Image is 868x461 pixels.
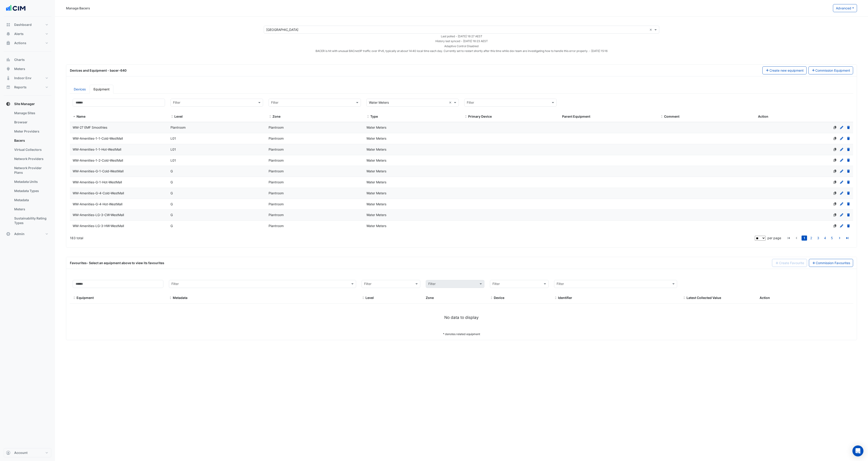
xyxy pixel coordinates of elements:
[11,145,51,154] a: Virtual Collectors
[822,236,828,241] a: 4
[464,115,467,119] span: Primary Device
[170,224,173,228] span: G
[73,191,124,195] span: WM-Amenities-G-4-Cold-WestMall
[833,191,837,195] a: No primary device defined
[6,57,11,62] app-icon: Charts
[269,202,284,206] span: Plantroom
[846,224,851,228] a: Delete
[170,147,176,151] span: L01
[683,296,686,300] span: Latest Collected Value
[6,232,11,236] app-icon: Admin
[4,448,51,457] button: Account
[73,136,123,140] span: WM-Amenities-1-1-Cold-WestMall
[426,296,434,300] span: Zone
[815,236,821,241] a: 3
[11,186,51,195] a: Metadata Types
[443,332,480,336] small: * denotes related equipment
[366,158,386,162] span: Water Meters
[828,236,835,241] li: page 5
[6,85,11,89] app-icon: Reports
[562,114,590,118] span: Parent Equipment
[370,114,378,118] span: Type
[269,224,284,228] span: Plantroom
[73,296,76,300] span: Equipment
[73,115,76,119] span: Name
[11,163,51,177] a: Network Provider Plans
[272,114,280,118] span: Zone
[558,296,572,300] span: Identifier
[840,213,844,217] a: Edit
[4,73,51,83] button: Indoor Env
[794,236,799,241] a: go to previous page
[316,49,588,53] small: BACER is hit with unusual BACnet/IP traffic over IPv6, typically at about 14:40 local time each d...
[840,202,844,206] a: Edit
[11,214,51,228] a: Sustainability Rating Types
[767,236,781,240] span: per page
[468,114,492,118] span: Primary Device
[840,136,844,140] a: Edit
[490,296,493,300] span: Device
[11,108,51,118] a: Manage Sites
[833,136,837,140] a: No primary device defined
[664,114,679,118] span: Comment
[269,169,284,173] span: Plantroom
[845,236,850,241] a: go to last page
[801,236,808,241] li: page 1
[365,296,374,300] span: Level
[269,191,284,195] span: Plantroom
[833,158,837,162] a: No primary device defined
[70,85,90,94] a: Devices
[366,125,386,129] span: Water Meters
[4,83,51,92] button: Reports
[73,125,107,129] span: WM-27 EMF Smoothies
[660,115,663,119] span: Comment
[833,147,837,151] a: No primary device defined
[846,136,851,140] a: Delete
[802,236,807,241] a: 1
[423,280,487,288] div: Please select Filter first
[4,29,51,38] button: Alerts
[11,136,51,145] a: Bacers
[11,127,51,136] a: Meter Providers
[11,154,51,163] a: Network Providers
[14,32,24,36] span: Alerts
[90,85,113,94] a: Equipment
[4,229,51,239] button: Admin
[760,296,770,300] span: Action
[366,147,386,151] span: Water Meters
[366,191,386,195] span: Water Meters
[73,169,124,173] span: WM-Amenities-G-1-Cold-WestMall
[70,260,164,265] div: Favourites
[815,236,821,241] li: page 3
[11,177,51,186] a: Metadata Units
[269,136,284,140] span: Plantroom
[4,99,51,108] button: Site Manager
[840,169,844,173] a: Edit
[73,202,122,206] span: WM-Amenities-G-4-Hot-WestMall
[87,261,164,265] span: - Select an equipment above to view its favourites
[809,259,853,267] a: Commission Favourites
[4,55,51,64] button: Charts
[687,296,721,300] span: Latest value collected and stored in history
[833,224,837,228] a: No primary device defined
[762,66,807,74] button: Create new equipment
[829,236,835,241] a: 5
[11,195,51,205] a: Metadata
[366,115,370,119] span: Type
[170,158,176,162] span: L01
[6,41,11,45] app-icon: Actions
[170,180,173,184] span: G
[494,296,504,300] span: Device
[6,67,11,71] app-icon: Meters
[6,32,11,36] app-icon: Alerts
[14,85,27,89] span: Reports
[840,191,844,195] a: Edit
[73,213,124,217] span: WM-Amenities-LG-3-CW-WestMall
[837,236,842,241] a: go to next page
[11,118,51,127] a: Browser
[77,114,85,118] span: Name
[14,76,31,80] span: Indoor Env
[269,213,284,217] span: Plantroom
[14,67,25,71] span: Meters
[170,202,173,206] span: G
